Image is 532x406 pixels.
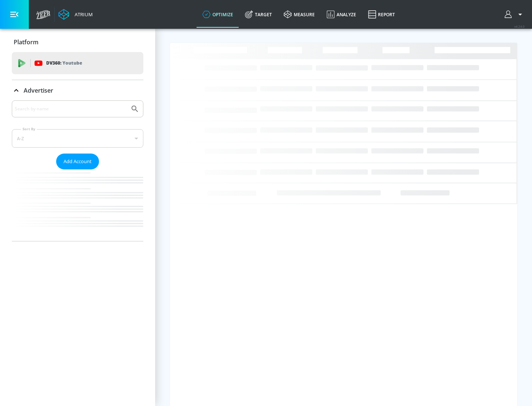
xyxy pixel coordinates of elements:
a: measure [278,1,321,28]
div: Platform [12,32,143,52]
a: Target [239,1,278,28]
span: Add Account [64,157,92,166]
button: Add Account [56,154,99,169]
p: Platform [14,38,38,46]
div: A-Z [12,129,143,148]
div: DV360: Youtube [12,52,143,74]
p: DV360: [46,59,82,67]
span: v 4.24.0 [514,24,525,28]
a: Atrium [58,9,93,20]
p: Advertiser [24,86,53,94]
p: Youtube [62,59,82,67]
label: Sort By [21,127,37,131]
input: Search by name [15,104,127,114]
div: Advertiser [12,80,143,101]
div: Advertiser [12,100,143,241]
a: Report [362,1,401,28]
nav: list of Advertiser [12,169,143,241]
div: Atrium [72,11,93,18]
a: optimize [197,1,239,28]
a: Analyze [321,1,362,28]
